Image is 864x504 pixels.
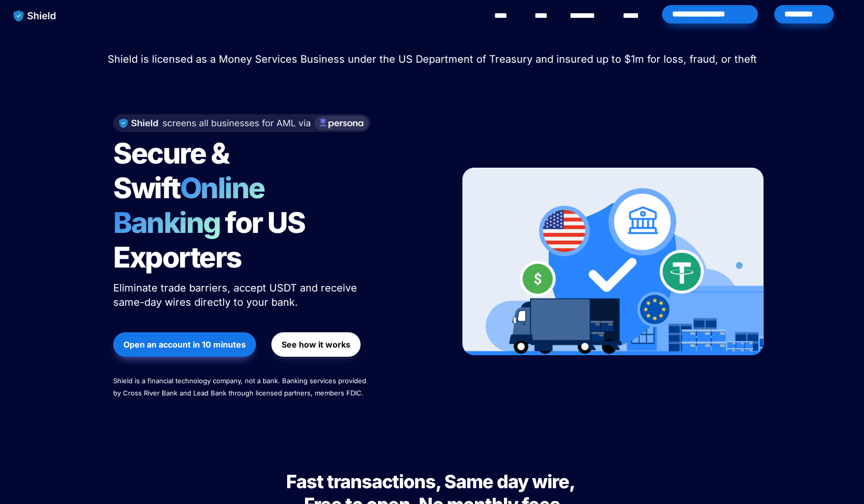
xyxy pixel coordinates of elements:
span: Shield is a financial technology company, not a bank. Banking services provided by Cross River Ba... [113,377,368,397]
button: See how it works [271,332,361,357]
span: Eliminate trade barriers, accept USDT and receive same-day wires directly to your bank. [113,282,360,308]
button: Open an account in 10 minutes [113,332,256,357]
img: website logo [9,5,61,26]
span: Secure & Swift [113,136,234,205]
strong: Open an account in 10 minutes [123,339,246,350]
a: Open an account in 10 minutes [113,327,256,362]
span: Shield is licensed as a Money Services Business under the US Department of Treasury and insured u... [108,53,757,65]
span: Online Banking [113,171,275,240]
a: See how it works [271,327,361,362]
strong: See how it works [282,339,350,350]
span: for US Exporters [113,205,310,275]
